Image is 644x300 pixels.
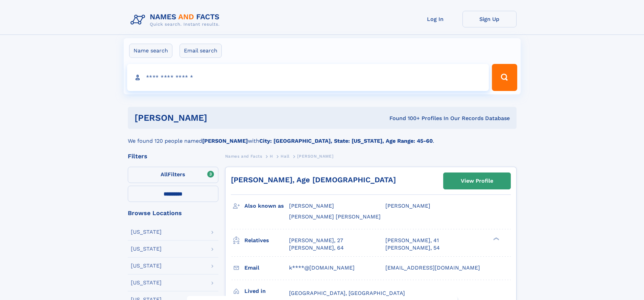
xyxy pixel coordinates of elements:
[462,11,517,27] a: Sign Up
[385,264,480,271] span: [EMAIL_ADDRESS][DOMAIN_NAME]
[135,114,299,122] h1: [PERSON_NAME]
[244,262,289,274] h3: Email
[128,11,225,29] img: Logo Names and Facts
[289,244,344,252] a: [PERSON_NAME], 64
[289,203,334,209] span: [PERSON_NAME]
[128,167,218,183] label: Filters
[444,173,510,189] a: View Profile
[297,154,333,159] span: [PERSON_NAME]
[385,244,440,252] a: [PERSON_NAME], 54
[492,64,517,91] button: Search Button
[298,115,510,122] div: Found 100+ Profiles In Our Records Database
[131,229,162,235] div: [US_STATE]
[385,237,439,244] a: [PERSON_NAME], 41
[289,213,381,220] span: [PERSON_NAME] [PERSON_NAME]
[408,11,462,27] a: Log In
[461,173,493,189] div: View Profile
[289,290,405,296] span: [GEOGRAPHIC_DATA], [GEOGRAPHIC_DATA]
[259,138,433,144] b: City: [GEOGRAPHIC_DATA], State: [US_STATE], Age Range: 45-60
[128,210,218,216] div: Browse Locations
[281,152,289,160] a: Hall
[180,44,222,58] label: Email search
[127,64,489,91] input: search input
[231,176,396,184] a: [PERSON_NAME], Age [DEMOGRAPHIC_DATA]
[244,285,289,297] h3: Lived in
[270,154,273,159] span: H
[202,138,248,144] b: [PERSON_NAME]
[129,44,172,58] label: Name search
[128,129,517,145] div: We found 120 people named with .
[385,203,430,209] span: [PERSON_NAME]
[161,171,168,178] span: All
[270,152,273,160] a: H
[225,152,262,160] a: Names and Facts
[244,200,289,212] h3: Also known as
[128,153,218,159] div: Filters
[244,235,289,246] h3: Relatives
[131,246,162,252] div: [US_STATE]
[131,280,162,285] div: [US_STATE]
[281,154,289,159] span: Hall
[289,237,343,244] a: [PERSON_NAME], 27
[131,263,162,269] div: [US_STATE]
[492,236,500,241] div: ❯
